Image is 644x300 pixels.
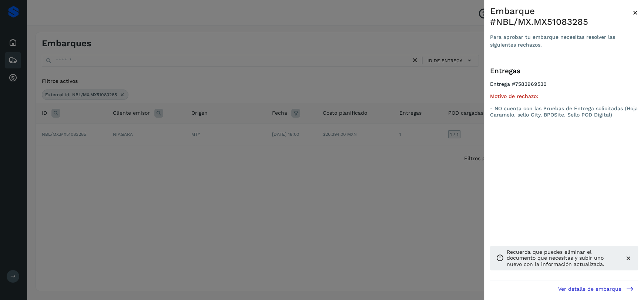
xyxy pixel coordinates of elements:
h5: Motivo de rechazo: [490,93,638,100]
h4: Entrega #7583969530 [490,81,638,93]
button: Ver detalle de embarque [554,280,638,297]
div: Para aprobar tu embarque necesitas resolver las siguientes rechazos. [490,33,633,49]
h3: Entregas [490,67,638,75]
span: Ver detalle de embarque [558,286,621,291]
p: - NO cuenta con las Pruebas de Entrega solicitadas (Hoja Caramelo, sello City, BPOSite, Sello POD... [490,105,638,118]
div: Embarque #NBL/MX.MX51083285 [490,6,633,27]
button: Close [633,6,638,19]
p: Recuerda que puedes eliminar el documento que necesitas y subir uno nuevo con la información actu... [507,249,619,267]
span: × [633,7,638,18]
